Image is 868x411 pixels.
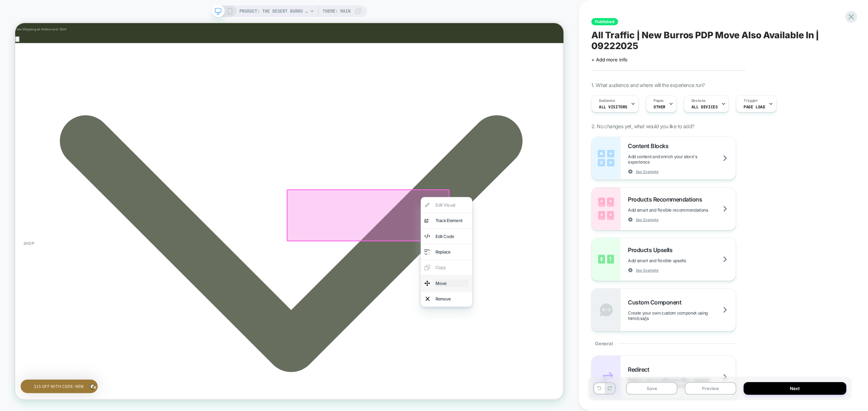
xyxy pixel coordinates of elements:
[628,366,653,373] span: Redirect
[560,279,604,290] div: Edit Code
[628,207,726,213] span: Add smart and flexible recommendations
[692,104,718,109] span: ALL DEVICES
[685,382,736,395] button: Preview
[692,98,706,103] span: Devices
[628,310,736,321] span: Create your own custom componet using html/css/js
[591,123,694,129] span: 2. No changes yet, what would you like to add?
[628,246,676,254] span: Products Upsells
[591,30,848,51] span: All Traffic | New Burros PDP Move Also Available In | 09222025
[654,98,664,103] span: Pages
[560,300,604,310] div: Replace
[591,82,705,88] span: 1. What audience and where will the experience run?
[636,169,659,174] span: See Example
[560,342,604,352] div: Move
[239,5,308,17] span: PRODUCT: The Desert Burro [cowboy]
[599,104,627,109] span: All Visitors
[628,142,672,150] span: Content Blocks
[744,104,765,109] span: Page Load
[546,298,553,312] img: replace element
[591,57,627,62] span: + Add more info
[591,332,736,355] div: General
[628,299,685,306] span: Custom Component
[628,258,704,263] span: Add smart and flexible upsells
[744,382,846,395] button: Next
[547,361,553,374] img: remove element
[744,98,758,103] span: Trigger
[628,154,736,165] span: Add content and enrich your store's experience
[546,277,553,291] img: edit code
[323,5,350,17] span: Theme: MAIN
[599,98,615,103] span: Audience
[636,268,659,273] span: See Example
[560,363,604,373] div: Remove
[628,196,706,203] span: Products Recommendations
[654,104,665,109] span: OTHER
[591,18,618,25] span: Published
[546,340,553,354] img: move element
[560,258,604,269] div: Track Element
[626,382,677,395] button: Save
[636,217,659,222] span: See Example
[11,290,25,298] span: SHOP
